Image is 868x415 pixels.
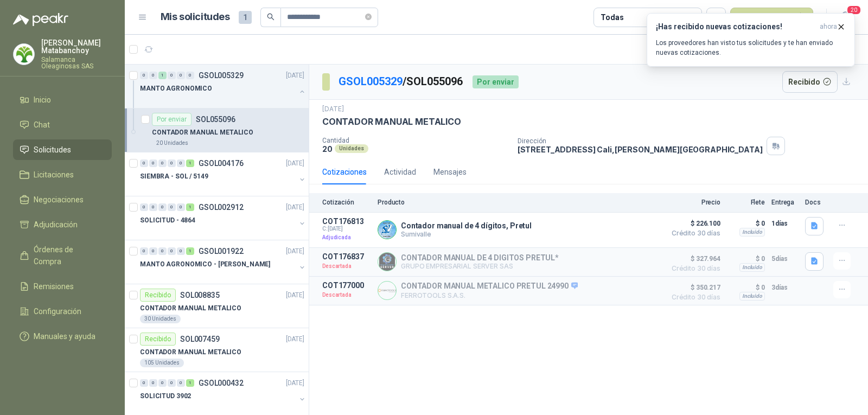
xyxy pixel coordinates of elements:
[286,334,304,344] p: [DATE]
[378,221,396,239] img: Company Logo
[13,114,112,135] a: Chat
[433,166,467,178] div: Mensajes
[180,291,220,299] p: SOL008835
[365,14,372,20] span: close-circle
[140,289,176,302] div: Recibido
[34,244,101,267] span: Órdenes de Compra
[140,215,195,226] p: SOLICITUD - 4864
[401,291,578,299] p: FERROTOOLS S.A.S.
[322,281,371,290] p: COT177000
[339,73,464,90] p: / SOL055096
[34,305,81,317] span: Configuración
[739,292,765,301] div: Incluido
[168,203,176,211] div: 0
[140,315,181,323] div: 30 Unidades
[140,347,241,357] p: CONTADOR MANUAL METALICO
[335,144,368,153] div: Unidades
[199,247,244,255] p: GSOL001922
[267,13,275,21] span: search
[196,116,235,123] p: SOL055096
[34,94,51,106] span: Inicio
[152,127,253,138] p: CONTADOR MANUAL METALICO
[34,330,95,342] span: Manuales y ayuda
[322,261,371,272] p: Descartada
[158,379,167,387] div: 0
[34,280,74,292] span: Remisiones
[322,137,509,144] p: Cantidad
[199,379,244,387] p: GSOL000432
[401,282,578,291] p: CONTADOR MANUAL METALICO PRETUL 24990
[13,139,112,160] a: Solicitudes
[186,72,194,79] div: 0
[286,158,304,169] p: [DATE]
[140,376,307,411] a: 0 0 0 0 0 1 GSOL000432[DATE] SOLICITUD 3902
[34,144,71,156] span: Solicitudes
[13,13,68,26] img: Logo peakr
[34,219,78,231] span: Adjudicación
[168,379,176,387] div: 0
[140,303,241,314] p: CONTADOR MANUAL METALICO
[647,13,855,67] button: ¡Has recibido nuevas cotizaciones!ahora Los proveedores han visto tus solicitudes y te han enviad...
[322,252,371,261] p: COT176837
[140,245,307,279] a: 0 0 0 0 0 1 GSOL001922[DATE] MANTO AGRONOMICO - [PERSON_NAME]
[322,199,371,206] p: Cotización
[177,203,185,211] div: 0
[140,247,148,255] div: 0
[666,294,720,301] span: Crédito 30 días
[286,290,304,301] p: [DATE]
[656,38,846,58] p: Los proveedores han visto tus solicitudes y te han enviado nuevas cotizaciones.
[739,228,765,237] div: Incluido
[161,9,230,25] h1: Mis solicitudes
[125,328,309,372] a: RecibidoSOL007459[DATE] CONTADOR MANUAL METALICO105 Unidades
[125,108,309,152] a: Por enviarSOL055096CONTADOR MANUAL METALICO20 Unidades
[378,253,396,271] img: Company Logo
[158,159,167,167] div: 0
[140,72,148,79] div: 0
[140,391,191,401] p: SOLICITUD 3902
[140,171,208,182] p: SIEMBRA - SOL / 5149
[140,359,184,367] div: 105 Unidades
[473,75,519,88] div: Por enviar
[180,335,220,343] p: SOL007459
[13,276,112,297] a: Remisiones
[322,104,344,114] p: [DATE]
[125,284,309,328] a: RecibidoSOL008835[DATE] CONTADOR MANUAL METALICO30 Unidades
[322,166,367,178] div: Cotizaciones
[378,199,660,206] p: Producto
[41,56,112,69] p: Salamanca Oleaginosas SAS
[730,8,813,27] button: Nueva solicitud
[820,22,837,31] span: ahora
[140,379,148,387] div: 0
[140,333,176,346] div: Recibido
[384,166,416,178] div: Actividad
[199,159,244,167] p: GSOL004176
[322,290,371,301] p: Descartada
[168,72,176,79] div: 0
[177,72,185,79] div: 0
[140,159,148,167] div: 0
[158,247,167,255] div: 0
[199,203,244,211] p: GSOL002912
[186,247,194,255] div: 1
[401,262,559,270] p: GRUPO EMPRESARIAL SERVER SAS
[322,116,461,127] p: CONTADOR MANUAL METALICO
[186,203,194,211] div: 1
[152,139,193,148] div: 20 Unidades
[727,217,765,230] p: $ 0
[666,281,720,294] span: $ 350.217
[771,217,799,230] p: 1 días
[177,159,185,167] div: 0
[186,379,194,387] div: 1
[739,263,765,272] div: Incluido
[168,247,176,255] div: 0
[339,75,403,88] a: GSOL005329
[149,72,157,79] div: 0
[286,71,304,81] p: [DATE]
[286,246,304,257] p: [DATE]
[13,164,112,185] a: Licitaciones
[140,84,212,94] p: MANTO AGRONOMICO
[727,252,765,265] p: $ 0
[846,5,861,15] span: 20
[771,252,799,265] p: 5 días
[177,247,185,255] div: 0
